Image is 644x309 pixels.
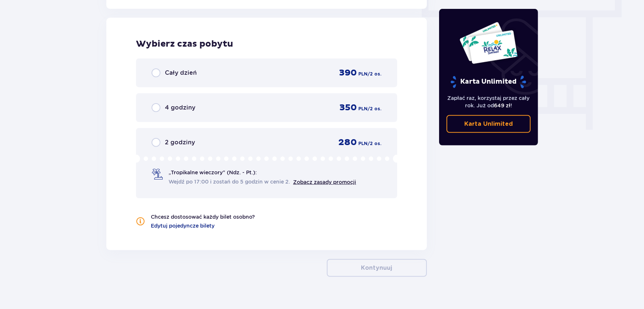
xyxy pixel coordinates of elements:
span: PLN [359,105,368,112]
a: Zobacz zasady promocji [293,179,356,185]
span: 2 godziny [165,138,195,147]
span: 390 [339,67,357,78]
img: Dwie karty całoroczne do Suntago z napisem 'UNLIMITED RELAX', na białym tle z tropikalnymi liśćmi... [459,21,518,64]
h2: Wybierz czas pobytu [136,38,397,50]
span: Cały dzień [165,69,197,77]
p: Karta Unlimited [464,120,513,128]
span: Wejdź po 17:00 i zostań do 5 godzin w cenie 2. [169,178,290,185]
span: 280 [339,137,357,148]
a: Edytuj pojedyncze bilety [151,222,215,229]
a: Karta Unlimited [447,115,531,133]
span: PLN [359,71,368,77]
span: / 2 os. [368,140,382,147]
span: 350 [340,102,357,113]
p: Zapłać raz, korzystaj przez cały rok. Już od ! [447,94,531,109]
span: / 2 os. [368,105,382,112]
span: / 2 os. [368,71,382,77]
span: „Tropikalne wieczory" (Ndz. - Pt.): [169,169,257,176]
p: Chcesz dostosować każdy bilet osobno? [151,213,255,221]
button: Kontynuuj [327,259,427,277]
span: 649 zł [494,103,511,108]
span: PLN [359,140,368,147]
p: Karta Unlimited [450,75,527,88]
p: Kontynuuj [361,264,392,272]
span: 4 godziny [165,104,195,112]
